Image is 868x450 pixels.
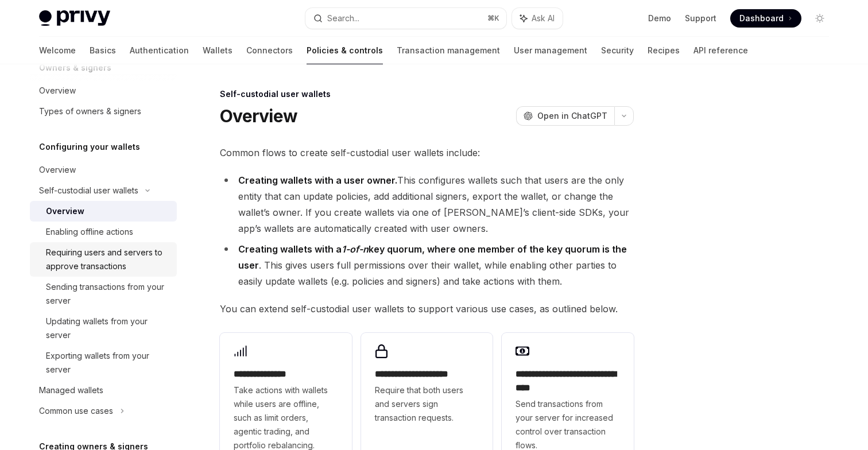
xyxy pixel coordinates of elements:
[30,201,177,222] a: Overview
[246,37,293,64] a: Connectors
[46,280,170,308] div: Sending transactions from your server
[90,37,116,64] a: Basics
[39,84,76,98] div: Overview
[220,172,634,236] li: This configures wallets such that users are the only entity that can update policies, add additio...
[487,14,499,23] span: ⌘ K
[39,37,76,64] a: Welcome
[46,204,84,218] div: Overview
[46,225,133,239] div: Enabling offline actions
[39,10,110,26] img: light logo
[648,13,671,24] a: Demo
[238,243,627,271] strong: Creating wallets with a key quorum, where one member of the key quorum is the user
[514,37,587,64] a: User management
[811,9,829,28] button: Toggle dark mode
[30,277,177,311] a: Sending transactions from your server
[39,404,113,418] div: Common use cases
[327,11,359,25] div: Search...
[342,243,369,255] em: 1-of-n
[648,37,680,64] a: Recipes
[39,383,103,397] div: Managed wallets
[220,106,297,126] h1: Overview
[46,349,170,377] div: Exporting wallets from your server
[238,174,397,186] strong: Creating wallets with a user owner.
[532,13,555,24] span: Ask AI
[220,241,634,289] li: . This gives users full permissions over their wallet, while enabling other parties to easily upd...
[730,9,801,28] a: Dashboard
[30,242,177,277] a: Requiring users and servers to approve transactions
[375,383,479,425] span: Require that both users and servers sign transaction requests.
[220,301,634,317] span: You can extend self-custodial user wallets to support various use cases, as outlined below.
[39,104,141,118] div: Types of owners & signers
[30,160,177,180] a: Overview
[220,145,634,161] span: Common flows to create self-custodial user wallets include:
[30,101,177,122] a: Types of owners & signers
[30,80,177,101] a: Overview
[39,140,140,154] h5: Configuring your wallets
[30,346,177,380] a: Exporting wallets from your server
[39,184,138,197] div: Self-custodial user wallets
[30,380,177,401] a: Managed wallets
[307,37,383,64] a: Policies & controls
[512,8,563,29] button: Ask AI
[397,37,500,64] a: Transaction management
[685,13,716,24] a: Support
[693,37,748,64] a: API reference
[305,8,506,29] button: Search...⌘K
[46,246,170,273] div: Requiring users and servers to approve transactions
[39,163,76,177] div: Overview
[30,311,177,346] a: Updating wallets from your server
[601,37,634,64] a: Security
[739,13,784,24] span: Dashboard
[203,37,232,64] a: Wallets
[537,110,607,122] span: Open in ChatGPT
[130,37,189,64] a: Authentication
[30,222,177,242] a: Enabling offline actions
[220,88,634,100] div: Self-custodial user wallets
[46,315,170,342] div: Updating wallets from your server
[516,106,614,126] button: Open in ChatGPT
